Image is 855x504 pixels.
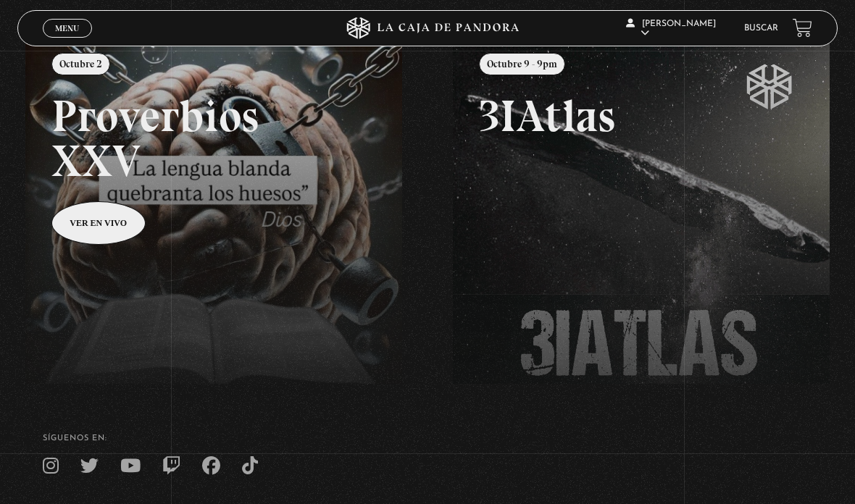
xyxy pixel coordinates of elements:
[55,24,79,33] span: Menu
[793,18,812,38] a: View your shopping cart
[51,36,85,46] span: Cerrar
[626,20,716,38] span: [PERSON_NAME]
[43,434,812,442] h4: SÍguenos en:
[744,24,778,33] a: Buscar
